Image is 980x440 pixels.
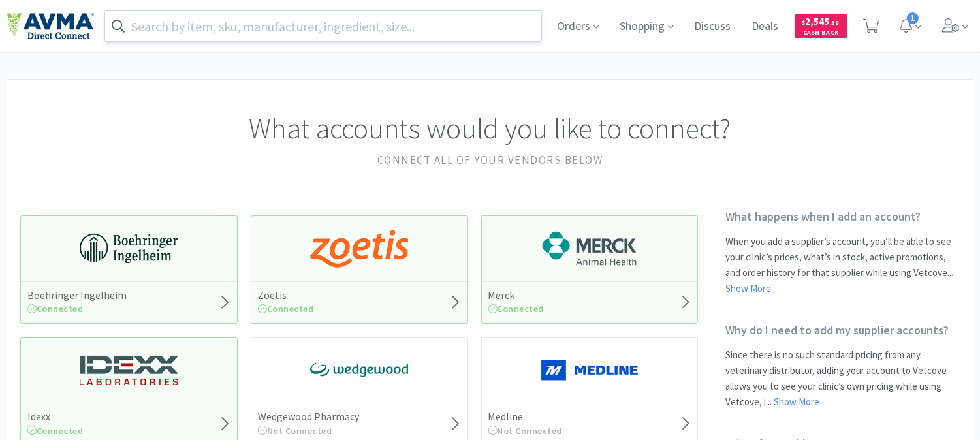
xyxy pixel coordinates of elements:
[725,347,960,410] p: Since there is no such standard pricing from any veterinary distributor, adding your account to V...
[80,351,178,390] img: 13250b0087d44d67bb1668360c5632f9_13.png
[258,425,332,437] span: Not Connected
[27,289,127,302] h5: Boehringer Ingelheim
[27,303,84,315] span: Connected
[689,21,736,33] a: Discuss
[7,12,94,40] img: e4e33dab9f054f5782a47901c742baa9_102.png
[258,303,314,315] span: Connected
[774,396,819,408] a: Show More
[27,425,84,437] span: Connected
[27,410,84,424] h5: Idexx
[802,18,806,27] span: $
[802,29,840,38] span: Cash Back
[310,229,408,268] img: a673e5ab4e5e497494167fe422e9a3ab.png
[725,209,960,224] h2: What happens when I add an account?
[830,18,840,27] span: . 58
[907,12,919,24] span: 1
[488,303,545,315] span: Connected
[795,8,847,44] a: $2,545.58Cash Back
[80,229,178,268] img: 730db3968b864e76bcafd0174db25112_22.png
[725,282,771,294] a: Show More
[20,106,960,151] h1: What accounts would you like to connect?
[725,234,960,296] p: When you add a supplier’s account, you’ll be able to see your clinic’s prices, what’s in stock, a...
[747,21,784,33] a: Deals
[105,11,541,41] input: Search by item, sku, manufacturer, ingredient, size...
[725,322,960,338] h2: Why do I need to add my supplier accounts?
[488,289,545,302] h5: Merck
[20,151,960,169] h2: Connect all of your vendors below
[802,15,840,27] span: 2,545
[488,410,563,424] h5: Medline
[258,289,314,302] h5: Zoetis
[310,351,408,390] img: e40baf8987b14801afb1611fffac9ca4_8.png
[541,351,639,390] img: a646391c64b94eb2892348a965bf03f3_134.png
[541,229,639,268] img: 6d7abf38e3b8462597f4a2f88dede81e_176.png
[258,410,359,424] h5: Wedgewood Pharmacy
[488,425,563,437] span: Not Connected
